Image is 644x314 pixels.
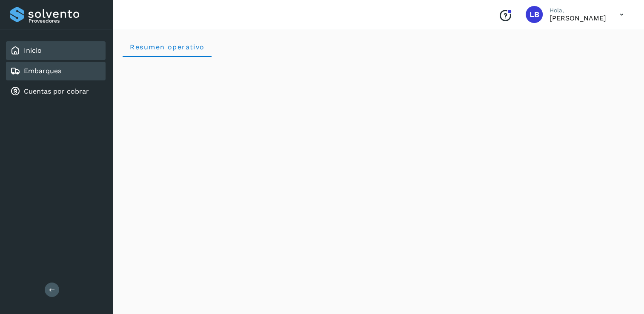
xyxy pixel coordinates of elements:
div: Embarques [6,62,106,80]
p: Leticia Bolaños Serrano [550,14,606,22]
div: Inicio [6,41,106,60]
div: Cuentas por cobrar [6,82,106,101]
p: Proveedores [29,18,102,24]
p: Hola, [550,7,606,14]
a: Cuentas por cobrar [24,87,89,95]
a: Embarques [24,67,61,75]
a: Inicio [24,46,42,54]
span: Resumen operativo [129,43,205,51]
